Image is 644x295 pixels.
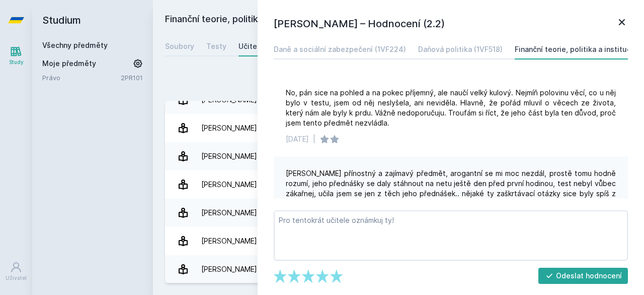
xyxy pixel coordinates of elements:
[2,256,30,287] a: Uživatel
[201,231,257,251] div: [PERSON_NAME]
[206,41,226,51] div: Testy
[286,134,309,144] div: [DATE]
[9,58,24,66] div: Study
[165,142,632,170] a: [PERSON_NAME] 4 hodnocení 3.3
[201,259,257,279] div: [PERSON_NAME]
[165,199,632,227] a: [PERSON_NAME] 2 hodnocení 5.0
[121,74,143,82] a: 2PR101
[165,227,632,255] a: [PERSON_NAME] 20 hodnocení 4.7
[201,203,257,223] div: [PERSON_NAME]
[206,36,226,56] a: Testy
[201,146,257,166] div: [PERSON_NAME]
[42,41,108,49] a: Všechny předměty
[165,255,632,283] a: [PERSON_NAME] 21 hodnocení 2.2
[2,40,30,71] a: Study
[6,274,27,282] div: Uživatel
[165,114,632,142] a: [PERSON_NAME] 2 hodnocení 3.5
[238,41,264,51] div: Učitelé
[286,168,616,209] div: [PERSON_NAME] přínostný a zajímavý předmět, arogantní se mi moc nezdál, prostě tomu hodně rozumí,...
[165,170,632,199] a: [PERSON_NAME] 3 hodnocení 5.0
[165,12,519,28] h2: Finanční teorie, politika a instituce (11F201)
[42,58,96,69] span: Moje předměty
[313,134,315,144] div: |
[538,268,628,284] button: Odeslat hodnocení
[286,88,616,128] div: No, pán sice na pohled a na pokec příjemný, ale naučí velký kulový. Nejmíň polovinu věcí, co u ně...
[42,73,121,83] a: Právo
[165,36,194,56] a: Soubory
[201,174,257,195] div: [PERSON_NAME]
[238,36,264,56] a: Učitelé
[165,41,194,51] div: Soubory
[201,118,257,138] div: [PERSON_NAME]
